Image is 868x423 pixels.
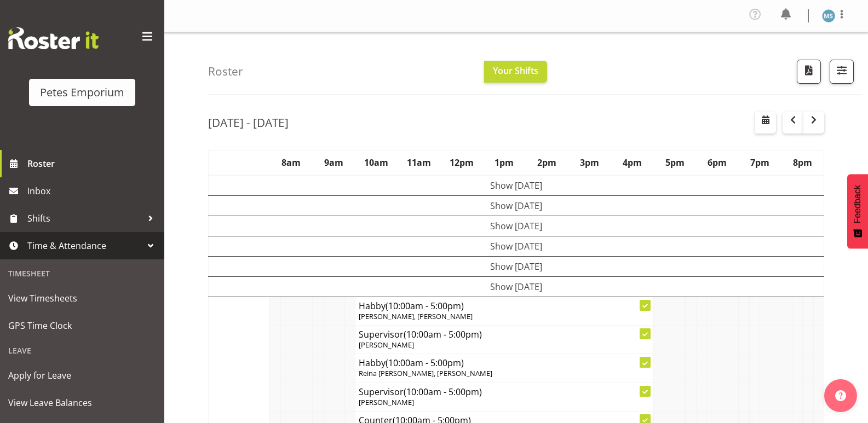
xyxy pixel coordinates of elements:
[386,357,464,369] span: (10:00am - 5:00pm)
[3,262,162,285] div: Timesheet
[483,150,526,176] th: 1pm
[830,60,854,84] button: Filter Shifts
[404,328,482,340] span: (10:00am - 5:00pm)
[8,290,156,306] span: View Timesheets
[653,150,696,176] th: 5pm
[359,300,650,311] h4: Habby
[355,150,398,176] th: 10am
[359,311,473,321] span: [PERSON_NAME], [PERSON_NAME]
[270,150,313,176] th: 8am
[847,174,868,248] button: Feedback - Show survey
[209,277,824,297] td: Show [DATE]
[404,386,482,398] span: (10:00am - 5:00pm)
[484,61,547,83] button: Your Shifts
[3,362,162,389] a: Apply for Leave
[835,390,846,401] img: help-xxl-2.png
[359,357,650,368] h4: Habby
[359,386,650,397] h4: Supervisor
[27,210,142,227] span: Shifts
[209,175,824,196] td: Show [DATE]
[568,150,611,176] th: 3pm
[739,150,781,176] th: 7pm
[755,112,776,134] button: Select a specific date within the roster.
[209,236,824,257] td: Show [DATE]
[208,115,289,130] h2: [DATE] - [DATE]
[386,300,464,312] span: (10:00am - 5:00pm)
[8,367,156,384] span: Apply for Leave
[398,150,440,176] th: 11am
[440,150,483,176] th: 12pm
[8,27,99,49] img: Rosterit website logo
[781,150,824,176] th: 8pm
[493,65,538,77] span: Your Shifts
[853,185,863,223] span: Feedback
[27,183,159,199] span: Inbox
[27,237,142,254] span: Time & Attendance
[822,9,835,22] img: maureen-sellwood712.jpg
[3,339,162,362] div: Leave
[3,285,162,312] a: View Timesheets
[208,65,243,78] h4: Roster
[359,397,414,407] span: [PERSON_NAME]
[8,317,156,334] span: GPS Time Clock
[27,155,159,172] span: Roster
[797,60,821,84] button: Download a PDF of the roster according to the set date range.
[3,389,162,416] a: View Leave Balances
[611,150,653,176] th: 4pm
[8,395,156,411] span: View Leave Balances
[696,150,739,176] th: 6pm
[359,368,492,378] span: Reina [PERSON_NAME], [PERSON_NAME]
[3,312,162,339] a: GPS Time Clock
[40,84,124,101] div: Petes Emporium
[526,150,568,176] th: 2pm
[209,196,824,216] td: Show [DATE]
[313,150,355,176] th: 9am
[359,340,414,350] span: [PERSON_NAME]
[209,216,824,236] td: Show [DATE]
[209,257,824,277] td: Show [DATE]
[359,329,650,340] h4: Supervisor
